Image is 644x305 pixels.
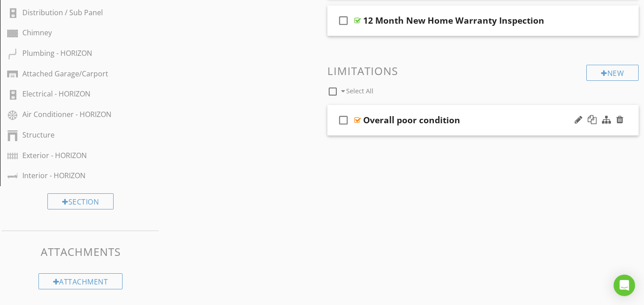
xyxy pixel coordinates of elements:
div: Interior - HORIZON [22,170,119,181]
div: Plumbing - HORIZON [22,48,119,58]
span: Select All [346,87,373,95]
div: Distribution / Sub Panel [22,7,119,18]
div: Attachment [38,273,123,289]
i: check_box_outline_blank [336,109,351,131]
div: New [586,65,639,81]
div: Section [47,193,114,209]
div: Overall poor condition [363,115,460,125]
i: check_box_outline_blank [336,10,351,31]
div: Structure [22,130,119,140]
div: Air Conditioner - HORIZON [22,109,119,120]
div: Electrical - HORIZON [22,88,119,99]
h3: Limitations [327,65,639,77]
div: Exterior - HORIZON [22,150,119,161]
div: Chimney [22,27,119,38]
div: Open Intercom Messenger [614,275,635,296]
div: 12 Month New Home Warranty Inspection [363,15,544,26]
div: Attached Garage/Carport [22,68,119,79]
